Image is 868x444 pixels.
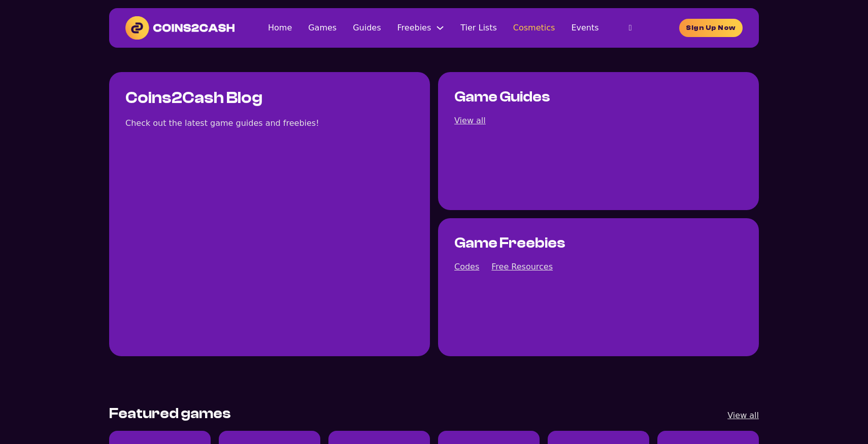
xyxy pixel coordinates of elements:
[109,405,231,423] h2: Featured games
[125,116,319,130] div: Check out the latest game guides and freebies!
[308,21,337,35] a: Games
[513,21,555,35] a: Cosmetics
[454,260,479,274] a: View all game codes
[679,19,743,37] a: homepage
[454,114,486,127] a: View all game guides
[125,88,262,108] h1: Coins2Cash Blog
[268,21,292,35] a: Home
[436,24,444,32] button: Freebies Sub menu
[571,21,598,35] a: Events
[460,21,497,35] a: Tier Lists
[615,18,646,38] button: toggle search
[397,21,431,35] a: Freebies
[125,16,235,40] img: Coins2Cash Logo
[491,260,553,274] a: View all posts about free resources
[727,408,759,422] a: View all games
[353,21,381,35] a: Guides
[454,234,565,252] h2: Game Freebies
[454,88,550,106] h2: Game Guides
